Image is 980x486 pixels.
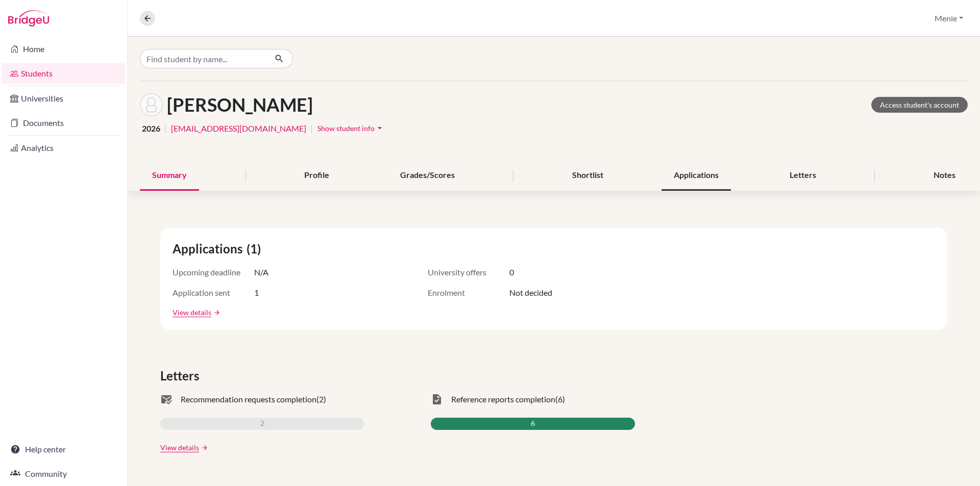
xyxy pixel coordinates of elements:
[661,161,731,191] div: Applications
[388,161,467,191] div: Grades/Scores
[871,97,968,113] a: Access student's account
[171,122,306,135] a: [EMAIL_ADDRESS][DOMAIN_NAME]
[555,393,565,405] span: (6)
[160,393,173,405] span: mark_email_read
[140,49,266,68] input: Find student by name...
[199,444,208,451] a: arrow_forward
[2,39,125,59] a: Home
[431,393,443,405] span: task
[140,161,199,191] div: Summary
[173,266,254,278] span: Upcoming deadline
[375,123,385,133] i: arrow_drop_down
[560,161,616,191] div: Shortlist
[2,138,125,158] a: Analytics
[921,161,968,191] div: Notes
[930,9,968,28] button: Menie
[317,120,385,136] button: Show student infoarrow_drop_down
[211,309,220,316] a: arrow_forward
[173,287,254,299] span: Application sent
[509,287,552,299] span: Not decided
[777,161,828,191] div: Letters
[451,393,555,405] span: Reference reports completion
[310,122,313,135] span: |
[164,122,167,135] span: |
[2,439,125,459] a: Help center
[254,266,268,278] span: N/A
[509,266,514,278] span: 0
[292,161,341,191] div: Profile
[260,418,264,430] span: 2
[140,93,163,116] img: Udi Ailawadi's avatar
[173,240,247,258] span: Applications
[2,63,125,84] a: Students
[317,124,375,133] span: Show student info
[316,393,326,405] span: (2)
[142,122,160,135] span: 2026
[254,287,259,299] span: 1
[160,367,203,385] span: Letters
[531,418,535,430] span: 6
[428,266,509,278] span: University offers
[428,287,509,299] span: Enrolment
[2,88,125,109] a: Universities
[2,464,125,484] a: Community
[181,393,316,405] span: Recommendation requests completion
[160,442,199,453] a: View details
[173,307,211,318] a: View details
[2,113,125,133] a: Documents
[247,240,265,258] span: (1)
[8,10,49,27] img: Bridge-U
[167,94,313,116] h1: [PERSON_NAME]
